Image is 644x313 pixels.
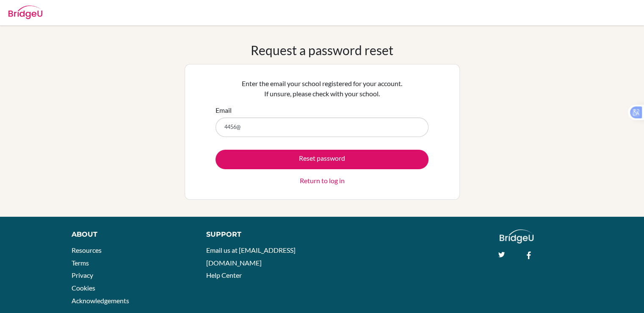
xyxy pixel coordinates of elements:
[300,176,345,186] a: Return to log in
[216,78,428,99] p: Enter the email your school registered for your account. If unsure, please check with your school.
[216,105,232,115] label: Email
[72,246,102,254] a: Resources
[251,42,393,58] h1: Request a password reset
[206,271,242,279] a: Help Center
[72,259,89,267] a: Terms
[8,6,42,19] img: Bridge-U
[500,229,534,243] img: logo_white@2x-f4f0deed5e89b7ecb1c2cc34c3e3d731f90f0f143d5ea2071677605dd97b5244.png
[206,229,313,240] div: Support
[72,229,187,240] div: About
[72,296,129,305] a: Acknowledgements
[72,271,93,279] a: Privacy
[72,284,95,292] a: Cookies
[216,150,428,169] button: Reset password
[206,246,296,267] a: Email us at [EMAIL_ADDRESS][DOMAIN_NAME]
